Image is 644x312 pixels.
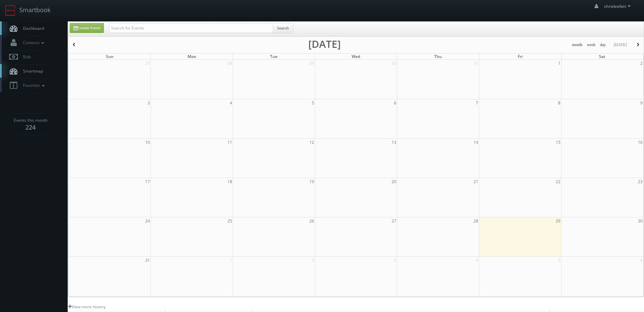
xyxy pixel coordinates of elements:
span: Dashboard [20,25,44,31]
span: 27 [145,60,151,67]
span: 6 [640,257,643,264]
span: chrisleefatt [604,3,632,9]
span: 9 [640,99,643,106]
span: 5 [557,257,561,264]
span: 10 [145,139,151,146]
a: View more history [68,304,106,310]
span: 7 [475,99,479,106]
span: Fri [518,54,523,59]
span: 3 [147,99,151,106]
button: [DATE] [611,41,629,49]
strong: 224 [25,123,36,131]
span: 28 [227,60,233,67]
span: 14 [473,139,479,146]
span: 26 [309,217,315,225]
span: 30 [391,60,397,67]
span: 1 [557,60,561,67]
span: Tue [270,54,277,59]
span: 18 [227,178,233,185]
span: 3 [393,257,397,264]
span: 24 [145,217,151,225]
span: 13 [391,139,397,146]
span: Contacts [20,40,46,45]
span: 29 [555,217,561,225]
span: 2 [640,60,643,67]
span: 29 [309,60,315,67]
span: Mon [187,54,196,59]
span: 31 [145,257,151,264]
span: 11 [227,139,233,146]
span: Sun [106,54,114,59]
img: smartbook-logo.png [5,5,16,16]
h2: [DATE] [308,41,341,47]
span: 2 [311,257,315,264]
span: 23 [637,178,643,185]
span: 30 [637,217,643,225]
span: 15 [555,139,561,146]
span: 17 [145,178,151,185]
span: Sat [599,54,605,59]
span: 21 [473,178,479,185]
span: 28 [473,217,479,225]
span: Bids [20,54,31,60]
button: month [570,41,585,49]
span: 4 [229,99,233,106]
span: 4 [475,257,479,264]
span: 8 [557,99,561,106]
span: 16 [637,139,643,146]
span: Thu [434,54,442,59]
button: Search [273,23,293,33]
span: 31 [473,60,479,67]
span: 12 [309,139,315,146]
span: 20 [391,178,397,185]
span: 19 [309,178,315,185]
span: 25 [227,217,233,225]
a: Create Event [70,23,104,33]
span: Smartmap [20,68,43,74]
span: 22 [555,178,561,185]
input: Search for Events [109,23,273,33]
button: week [584,41,598,49]
span: 27 [391,217,397,225]
span: Events this month [14,117,47,124]
span: 6 [393,99,397,106]
span: 5 [311,99,315,106]
span: Wed [352,54,360,59]
span: 1 [229,257,233,264]
span: Favorites [20,82,46,88]
button: day [598,41,608,49]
